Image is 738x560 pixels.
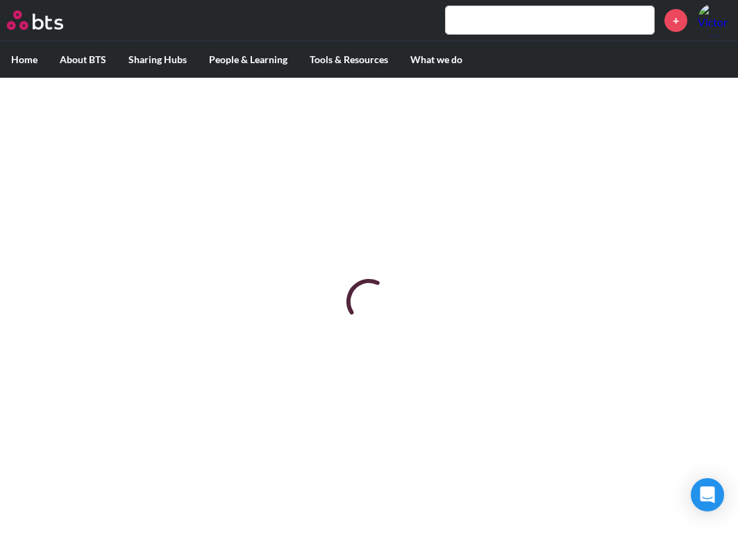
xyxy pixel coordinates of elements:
[299,42,399,78] label: Tools & Resources
[664,9,687,32] a: +
[399,42,473,78] label: What we do
[7,10,89,30] a: Go home
[117,42,198,78] label: Sharing Hubs
[691,478,724,511] div: Open Intercom Messenger
[49,42,117,78] label: About BTS
[198,42,299,78] label: People & Learning
[7,10,63,30] img: BTS Logo
[698,3,731,37] img: Victor Brandao
[698,3,731,37] a: Profile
